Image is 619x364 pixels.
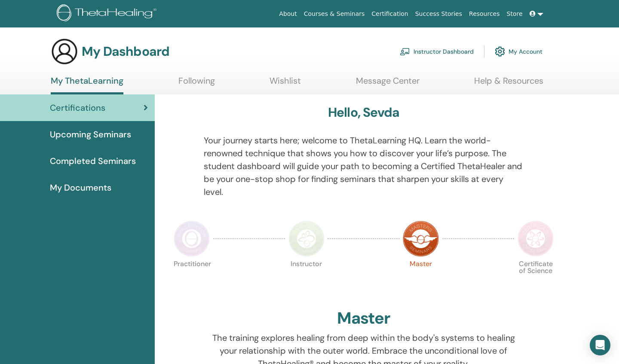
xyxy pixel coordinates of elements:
[400,48,410,55] img: chalkboard-teacher.svg
[50,101,105,114] span: Certifications
[337,309,390,328] h2: Master
[51,76,123,94] a: My ThetaLearning
[50,128,131,141] span: Upcoming Seminars
[276,6,300,22] a: About
[474,76,543,92] a: Help & Resources
[288,261,325,297] p: Instructor
[50,155,136,167] span: Completed Seminars
[403,261,439,297] p: Master
[495,44,505,59] img: cog.svg
[174,261,210,297] p: Practitioner
[178,76,215,92] a: Following
[412,6,466,22] a: Success Stories
[300,6,368,22] a: Courses & Seminars
[288,221,325,257] img: Instructor
[356,76,420,92] a: Message Center
[518,261,554,297] p: Certificate of Science
[518,221,554,257] img: Certificate of Science
[328,105,399,120] h3: Hello, Sevda
[368,6,411,22] a: Certification
[51,38,78,65] img: generic-user-icon.jpg
[400,42,474,61] a: Instructor Dashboard
[503,6,526,22] a: Store
[204,134,524,198] p: Your journey starts here; welcome to ThetaLearning HQ. Learn the world-renowned technique that sh...
[590,335,610,355] div: Open Intercom Messenger
[495,42,542,61] a: My Account
[270,76,301,92] a: Wishlist
[403,221,439,257] img: Master
[57,4,159,24] img: logo.png
[82,44,169,59] h3: My Dashboard
[174,221,210,257] img: Practitioner
[466,6,503,22] a: Resources
[50,181,111,194] span: My Documents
